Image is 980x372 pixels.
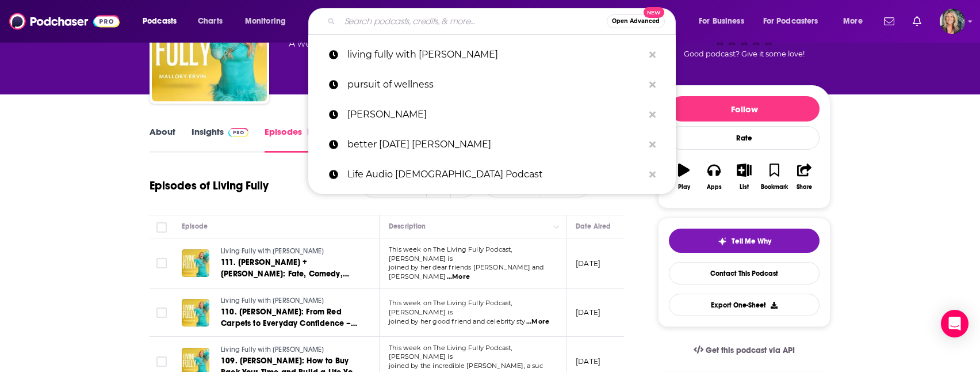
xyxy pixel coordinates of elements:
div: 111 [308,128,318,136]
a: 110. [PERSON_NAME]: From Red Carpets to Everyday Confidence – Fashion Tips from a Celebrity Stylist! [221,306,359,329]
span: Monitoring [245,13,286,29]
button: Share [790,156,820,198]
span: Tell Me Why [732,237,771,246]
p: pursuit of wellness [347,70,644,100]
button: Open AdvancedNew [607,14,665,28]
a: [PERSON_NAME] [308,100,676,130]
span: Podcasts [143,13,177,29]
a: living fully with [PERSON_NAME] [308,40,676,70]
button: Apps [699,156,729,198]
span: Good podcast? Give it some love! [684,50,805,58]
a: pursuit of wellness [308,70,676,100]
span: Living Fully with [PERSON_NAME] [221,346,324,354]
p: Life Audio Christian Podcast [347,160,644,189]
p: [DATE] [576,356,600,366]
button: Show profile menu [940,9,965,34]
span: Living Fully with [PERSON_NAME] [221,297,324,305]
input: Search podcasts, credits, & more... [340,12,607,31]
span: joined by her dear friends [PERSON_NAME] and [PERSON_NAME] [389,263,544,280]
button: open menu [237,12,301,31]
img: Podchaser - Follow, Share and Rate Podcasts [9,10,120,32]
span: 111. [PERSON_NAME] + [PERSON_NAME]: Fate, Comedy, and Cultural Shocks - Their Unexpected Meeting ... [221,257,349,313]
a: 111. [PERSON_NAME] + [PERSON_NAME]: Fate, Comedy, and Cultural Shocks - Their Unexpected Meeting ... [221,257,359,280]
img: User Profile [940,9,965,34]
a: InsightsPodchaser Pro [192,126,248,153]
span: New [644,7,664,18]
p: mallory irvin [347,100,644,130]
img: tell me why sparkle [718,237,727,246]
span: Living Fully with [PERSON_NAME] [221,247,324,255]
span: Toggle select row [156,308,167,318]
a: Contact This Podcast [669,262,820,284]
span: This week on The Living Fully Podcast, [PERSON_NAME] is [389,344,512,361]
a: Episodes111 [265,126,318,153]
a: Charts [190,12,229,31]
span: joined by her good friend and celebrity sty [389,317,525,325]
a: Living Fully with [PERSON_NAME] [221,296,359,306]
img: Podchaser Pro [228,128,248,137]
button: Play [669,156,699,198]
div: Apps [707,184,722,191]
div: Description [389,219,426,233]
a: Show notifications dropdown [908,12,926,31]
p: living fully with mallory ervin [347,40,644,70]
div: Bookmark [761,184,788,191]
button: tell me why sparkleTell Me Why [669,229,820,253]
span: Logged in as lisa.beech [940,9,965,34]
div: List [740,184,749,191]
span: ...More [447,272,470,282]
div: Date Aired [576,219,611,233]
span: For Business [699,13,744,29]
button: Export One-Sheet [669,294,820,316]
span: This week on The Living Fully Podcast, [PERSON_NAME] is [389,245,512,263]
span: Open Advanced [612,18,660,24]
span: Toggle select row [156,258,167,268]
span: Get this podcast via API [706,346,795,355]
a: Get this podcast via API [684,336,804,365]
div: A weekly podcast [289,37,487,51]
div: Play [678,184,690,191]
span: More [843,13,863,29]
a: About [150,126,175,153]
a: Life Audio [DEMOGRAPHIC_DATA] Podcast [308,160,676,189]
p: better tomorrow hannah brown [347,130,644,160]
span: joined by the incredible [PERSON_NAME], a suc [389,362,543,370]
a: Living Fully with [PERSON_NAME] [221,246,359,257]
button: open menu [835,12,877,31]
div: Episode [182,219,208,233]
h1: Episodes of Living Fully [150,179,269,193]
span: 110. [PERSON_NAME]: From Red Carpets to Everyday Confidence – Fashion Tips from a Celebrity Stylist! [221,307,358,340]
span: Charts [198,13,223,29]
span: This week on The Living Fully Podcast, [PERSON_NAME] is [389,299,512,316]
button: List [729,156,759,198]
p: [DATE] [576,259,600,268]
a: Living Fully with [PERSON_NAME] [221,345,359,355]
div: Share [797,184,812,191]
button: open menu [756,12,835,31]
div: Open Intercom Messenger [941,310,968,337]
span: ...More [526,317,549,327]
button: Follow [669,96,820,122]
span: Toggle select row [156,356,167,367]
span: For Podcasters [763,13,818,29]
button: Bookmark [759,156,789,198]
p: [DATE] [576,308,600,317]
a: better [DATE] [PERSON_NAME] [308,130,676,160]
div: Search podcasts, credits, & more... [319,8,687,35]
a: Show notifications dropdown [879,12,899,31]
button: Column Actions [550,220,564,234]
div: Rate [669,126,820,150]
button: open menu [135,12,192,31]
button: open menu [691,12,759,31]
